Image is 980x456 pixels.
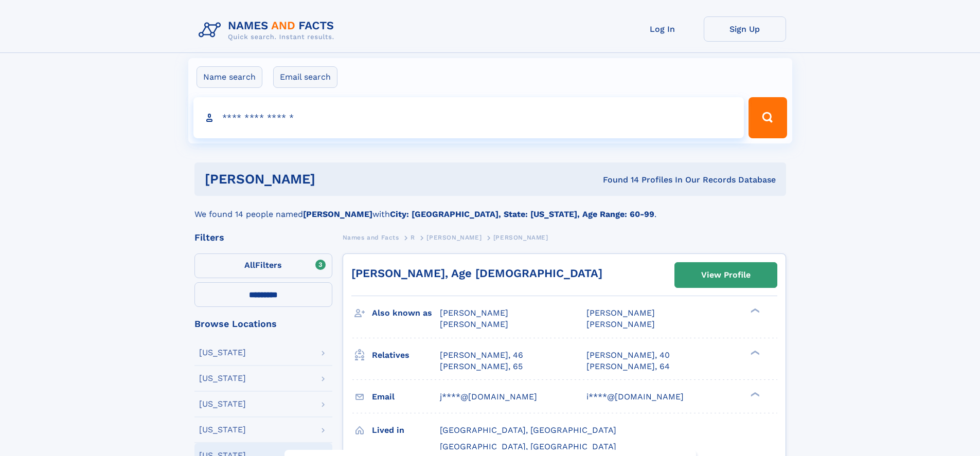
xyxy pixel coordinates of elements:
[440,442,616,451] span: [GEOGRAPHIC_DATA], [GEOGRAPHIC_DATA]
[493,234,548,241] span: [PERSON_NAME]
[440,350,523,361] a: [PERSON_NAME], 46
[704,16,786,42] a: Sign Up
[244,260,255,270] span: All
[586,308,655,318] span: [PERSON_NAME]
[390,209,654,219] b: City: [GEOGRAPHIC_DATA], State: [US_STATE], Age Range: 60-99
[194,253,332,278] label: Filters
[586,350,670,361] a: [PERSON_NAME], 40
[197,66,262,88] label: Name search
[621,16,704,42] a: Log In
[440,425,616,435] span: [GEOGRAPHIC_DATA], [GEOGRAPHIC_DATA]
[701,263,751,287] div: View Profile
[205,173,459,186] h1: [PERSON_NAME]
[748,349,760,356] div: ❯
[194,319,332,329] div: Browse Locations
[411,231,415,244] a: R
[459,174,776,186] div: Found 14 Profiles In Our Records Database
[372,304,440,322] h3: Also known as
[440,308,508,318] span: [PERSON_NAME]
[372,422,440,439] h3: Lived in
[426,234,482,241] span: [PERSON_NAME]
[199,400,246,408] div: [US_STATE]
[199,374,246,382] div: [US_STATE]
[372,346,440,364] h3: Relatives
[199,349,246,357] div: [US_STATE]
[351,267,602,280] a: [PERSON_NAME], Age [DEMOGRAPHIC_DATA]
[372,388,440,406] h3: Email
[303,209,372,219] b: [PERSON_NAME]
[273,66,337,88] label: Email search
[193,97,744,138] input: search input
[411,234,415,241] span: R
[440,319,508,329] span: [PERSON_NAME]
[194,16,343,44] img: Logo Names and Facts
[440,361,523,372] a: [PERSON_NAME], 65
[748,391,760,397] div: ❯
[586,361,670,372] a: [PERSON_NAME], 64
[748,307,760,314] div: ❯
[194,233,332,242] div: Filters
[199,426,246,434] div: [US_STATE]
[586,319,655,329] span: [PERSON_NAME]
[426,231,482,244] a: [PERSON_NAME]
[749,97,787,138] button: Search Button
[343,231,399,244] a: Names and Facts
[675,263,777,287] a: View Profile
[194,196,786,221] div: We found 14 people named with .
